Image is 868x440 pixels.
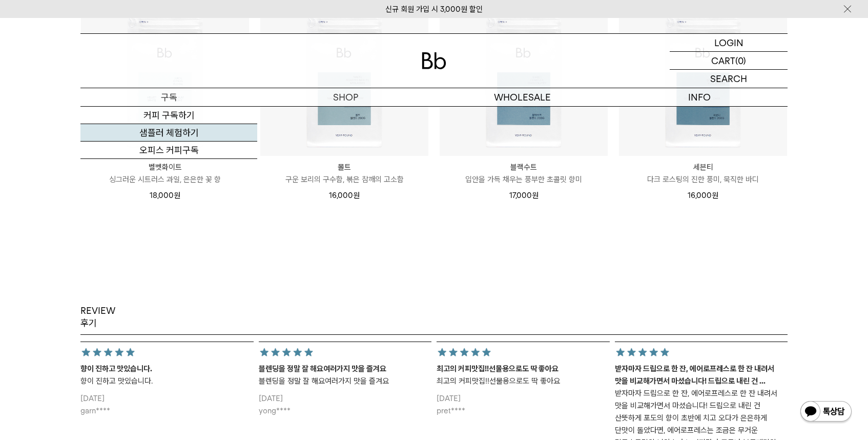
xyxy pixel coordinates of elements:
[619,161,787,173] p: 세븐티
[329,191,360,200] span: 16,000
[174,191,180,200] span: 원
[80,107,257,124] a: 커피 구독하기
[260,161,428,173] p: 몰트
[437,392,610,405] p: [DATE]
[440,173,608,186] p: 입안을 가득 채우는 풍부한 초콜릿 향미
[422,52,446,69] img: 로고
[80,375,254,387] p: 향이 진하고 맛있습니다.
[385,5,483,14] a: 신규 회원 가입 시 3,000원 할인
[735,52,746,69] p: (0)
[509,191,539,200] span: 17,000
[688,191,718,200] span: 16,000
[619,161,787,186] a: 세븐티 다크 로스팅의 진한 풍미, 묵직한 바디
[259,375,432,387] p: 블렌딩을 정말 잘 해요여러가지 맛을 즐겨요
[440,161,608,173] p: 블랙수트
[80,124,257,142] a: 샘플러 체험하기
[619,173,787,186] p: 다크 로스팅의 진한 풍미, 묵직한 바디
[80,142,257,159] a: 오피스 커피구독
[80,392,254,405] p: [DATE]
[440,161,608,186] a: 블랙수트 입안을 가득 채우는 풍부한 초콜릿 향미
[353,191,360,200] span: 원
[712,191,718,200] span: 원
[670,52,788,70] a: CART (0)
[260,161,428,186] a: 몰트 구운 보리의 구수함, 볶은 참깨의 고소함
[80,88,257,106] a: 구독
[611,88,788,106] p: INFO
[257,88,434,106] a: SHOP
[615,363,788,387] p: 받자마자 드립으로 한 잔, 에어로프레스로 한 잔 내려서 맛을 비교해가면서 마셨습니다! 드립으로 내린 건 ...
[434,88,611,106] p: WHOLESALE
[80,363,254,375] p: 향이 진하고 맛있습니다.
[437,375,610,387] p: 최고의 커피맛집!!선물용으로도 딱 좋아요
[80,305,115,330] p: REVIEW 후기
[714,34,743,51] p: LOGIN
[799,400,853,425] img: 카카오톡 채널 1:1 채팅 버튼
[437,363,610,375] p: 최고의 커피맛집!!선물용으로도 딱 좋아요
[259,363,432,375] p: 블렌딩을 정말 잘 해요여러가지 맛을 즐겨요
[81,173,249,186] p: 싱그러운 시트러스 과일, 은은한 꽃 향
[81,161,249,173] p: 벨벳화이트
[81,161,249,186] a: 벨벳화이트 싱그러운 시트러스 과일, 은은한 꽃 향
[711,52,735,69] p: CART
[150,191,180,200] span: 18,000
[260,173,428,186] p: 구운 보리의 구수함, 볶은 참깨의 고소함
[670,34,788,52] a: LOGIN
[259,392,432,405] p: [DATE]
[710,70,747,88] p: SEARCH
[532,191,539,200] span: 원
